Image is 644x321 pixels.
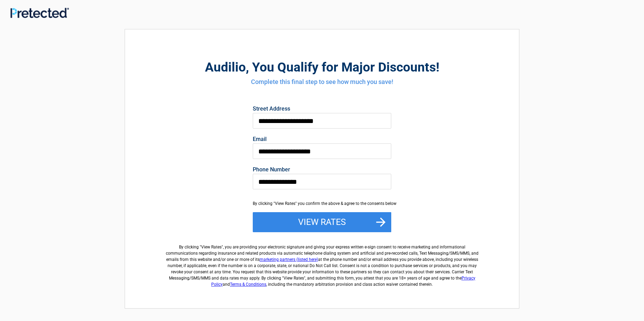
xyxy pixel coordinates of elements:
[163,238,481,287] label: By clicking " ", you are providing your electronic signature and giving your express written e-si...
[230,282,266,287] a: Terms & Conditions
[205,60,246,75] span: Audilio
[253,167,391,172] label: Phone Number
[253,106,391,112] label: Street Address
[253,136,391,142] label: Email
[163,59,481,76] h2: , You Qualify for Major Discounts!
[163,77,481,86] h4: Complete this final step to see how much you save!
[253,200,391,207] div: By clicking "View Rates" you confirm the above & agree to the consents below
[260,257,318,262] a: marketing partners (listed here)
[211,276,475,287] a: Privacy Policy
[201,245,222,249] span: View Rates
[10,8,69,18] img: Main Logo
[253,212,391,232] button: View Rates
